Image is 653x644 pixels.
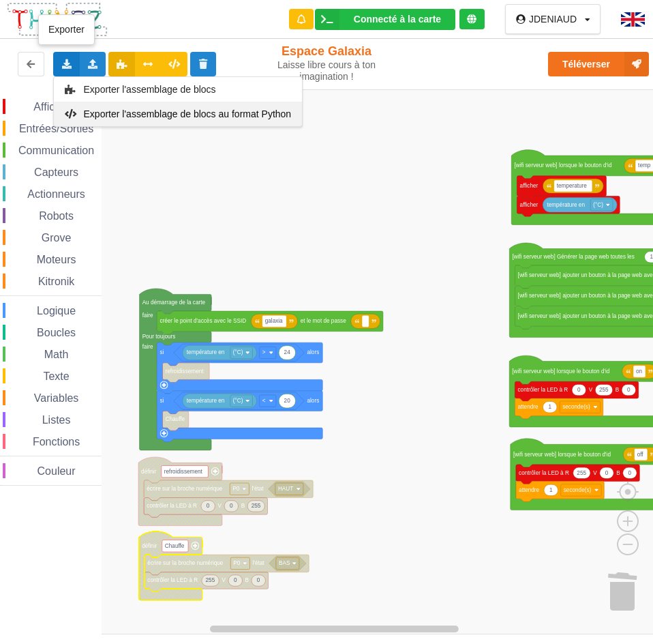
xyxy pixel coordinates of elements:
text: (°C) [233,398,243,404]
text: Au démarrage de la carte [142,299,206,306]
text: si [160,349,164,355]
span: Logique [35,305,78,317]
text: 1 [549,487,553,493]
text: Chauffe [165,542,185,548]
text: ‏< [262,398,266,404]
button: Téléverser [548,52,649,76]
text: température en [547,201,585,207]
text: V [589,387,593,393]
text: B [616,469,620,475]
span: Variables [32,392,81,404]
text: (°C) [593,201,603,207]
text: [wifi serveur web] lorsque le bouton d'id [513,451,611,457]
text: définir [141,468,157,474]
text: contrôler la LED à R [518,387,568,393]
text: V [222,577,226,583]
text: P0 [233,560,240,566]
text: Chauffe [166,416,185,422]
text: 255 [206,577,215,583]
text: température en [187,398,225,404]
text: 255 [599,387,609,393]
text: afficher [520,201,538,207]
text: 1 [650,254,653,260]
text: température en [187,349,225,355]
text: contrôler la LED à R [147,577,198,583]
text: 0 [628,469,632,475]
text: définir [142,542,157,548]
span: Kitronik [36,276,76,287]
div: Laisse libre cours à ton imagination ! [274,59,380,83]
text: contrôler la LED à R [147,503,197,509]
text: attendre [518,404,538,410]
div: Ta base fonctionne bien ! [315,9,455,30]
span: Texte [41,370,71,382]
text: 24 [284,349,291,355]
text: [wifi serveur web] Générer la page web toutes les [512,254,634,260]
text: écrire sur la broche numérique [147,486,222,492]
text: 255 [252,503,261,509]
div: Espace Galaxia [274,44,380,83]
text: Pour toujours [142,334,176,340]
text: écrire sur la broche numérique [147,560,223,566]
text: V [593,469,597,475]
span: Fonctions [31,436,82,448]
text: si [160,398,164,404]
text: attendre [519,487,539,493]
text: 0 [230,503,233,509]
text: 255 [577,469,586,475]
text: l'état [252,486,264,492]
text: B [241,503,245,509]
text: off [637,451,644,457]
span: Actionneurs [25,188,87,200]
text: contrôler la LED à R [519,469,569,475]
text: 20 [284,398,291,404]
div: Génère le code associé à l'assemblage de blocs et exporte le code dans un fichier Python [54,102,302,126]
div: Exporter [38,14,95,45]
text: 0 [257,577,260,583]
text: 1 [548,404,551,410]
text: B [616,387,620,393]
text: (°C) [233,349,243,355]
div: Connecté à la carte [354,14,441,24]
text: galaxia [265,318,283,324]
div: Tu es connecté au serveur de création de Thingz [459,9,485,29]
text: BAS [279,560,290,566]
img: gb.png [621,12,645,27]
text: P0 [232,486,239,492]
text: seconde(s) [564,487,592,493]
text: 0 [234,577,237,583]
span: Grove [40,232,74,244]
span: Exporter l'assemblage de blocs [84,84,216,95]
text: l'état [253,560,265,566]
span: Moteurs [35,254,78,265]
text: [wifi serveur web] lorsque le bouton d'id [512,368,610,375]
span: Math [42,349,71,360]
text: alors [307,398,319,404]
span: Robots [37,210,76,222]
text: V [217,503,222,509]
span: Listes [40,414,73,426]
text: afficher [520,183,538,189]
text: HAUT [278,486,293,492]
text: 0 [577,387,581,393]
text: temperature [557,183,588,189]
text: 0 [627,387,631,393]
span: Capteurs [32,166,80,178]
text: seconde(s) [562,404,590,410]
text: créer le point d'accès avec le SSID [160,318,246,324]
span: Couleur [35,465,78,477]
text: faire [142,312,153,318]
text: 0 [605,469,609,475]
text: B [245,577,249,583]
text: et le mot de passe [301,318,346,324]
div: JDENIAUD [529,14,577,24]
div: Exporter l'assemblage au format blockly [54,77,302,102]
text: temp [638,162,651,169]
text: [wifi serveur web] lorsque le bouton d'id [514,162,612,169]
text: refroidissement [166,368,204,374]
text: refroidissement [164,468,203,474]
text: faire [142,343,153,349]
text: alors [307,349,319,355]
text: on [636,368,643,375]
span: Affichage [31,101,80,113]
